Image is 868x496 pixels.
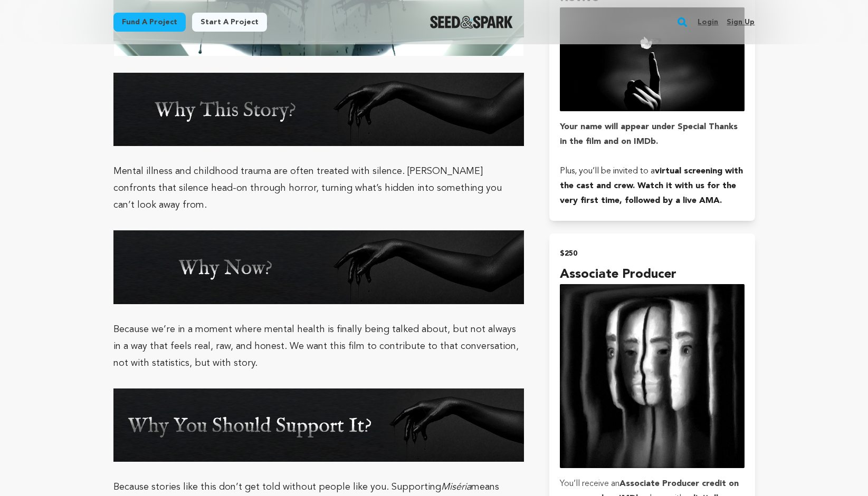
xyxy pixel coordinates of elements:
[113,230,524,304] img: 1746908481-Prodcution%20Timeline%20JC.jpg
[560,167,743,205] strong: virtual screening with the cast and crew. Watch it with us for the very first time, followed by a...
[441,482,471,492] em: Miséria
[698,14,718,31] a: Login
[727,14,755,31] a: Sign up
[560,265,744,284] h4: Associate Producer
[560,246,744,261] h2: $250
[113,321,524,372] p: Because we’re in a moment where mental health is finally being talked about, but not always in a ...
[113,163,524,213] p: Mental illness and childhood trauma are often treated with silence. [PERSON_NAME] confronts that ...
[113,13,186,32] a: Fund a project
[113,73,524,146] img: 1746908449-Why%20Help%20JC.jpg
[192,13,267,32] a: Start a project
[560,284,744,468] img: incentive
[560,167,655,176] span: Plus, you’ll be invited to a
[430,16,513,28] img: Seed&Spark Logo Dark Mode
[113,388,524,462] img: 1746908510-Risks%20&%20Challenges%20JC.jpg
[560,123,738,146] strong: Your name will appear under Special Thanks in the film and on IMDb.
[430,16,513,28] a: Seed&Spark Homepage
[560,7,744,111] img: incentive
